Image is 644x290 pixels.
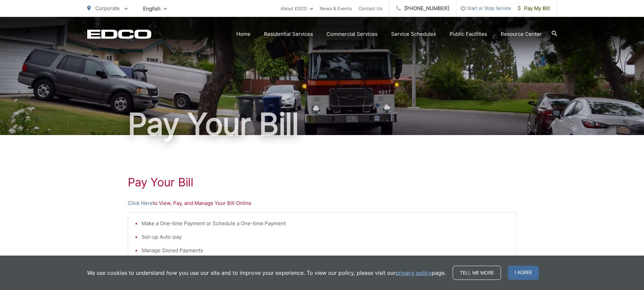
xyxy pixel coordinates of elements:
[128,176,517,189] h1: Pay Your Bill
[142,246,509,255] li: Manage Stored Payments
[138,3,172,15] span: English
[95,5,120,11] span: Corporate
[128,199,517,207] p: to View, Pay, and Manage Your Bill Online
[142,219,509,228] li: Make a One-time Payment or Schedule a One-time Payment
[396,269,432,277] a: privacy policy
[320,4,352,12] a: News & Events
[508,266,539,280] span: I agree
[359,4,382,12] a: Contact Us
[518,4,550,12] span: Pay My Bill
[87,269,446,277] p: We use cookies to understand how you use our site and to improve your experience. To view our pol...
[128,199,153,207] a: Click Here
[453,266,501,280] a: Tell me more
[87,29,151,39] a: EDCD logo. Return to the homepage.
[87,107,557,141] h1: Pay Your Bill
[264,30,313,38] a: Residential Services
[281,4,313,12] a: About EDCO
[450,30,487,38] a: Public Facilities
[236,30,251,38] a: Home
[391,30,436,38] a: Service Schedules
[327,30,378,38] a: Commercial Services
[142,233,509,241] li: Set-up Auto-pay
[501,30,542,38] a: Resource Center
